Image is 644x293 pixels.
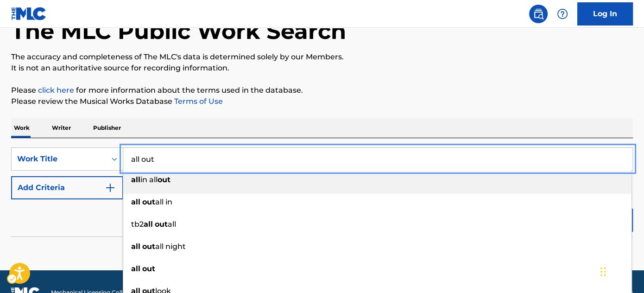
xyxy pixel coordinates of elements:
p: Work [11,118,32,138]
strong: out [142,242,155,251]
p: It is not an authoritative source for recording information. [11,63,633,74]
span: all [168,220,176,229]
p: Please for more information about the terms used in the database. [11,85,633,96]
strong: all [131,197,140,206]
strong: out [158,175,170,184]
span: in all [140,175,158,184]
p: Please review the Musical Works Database [11,96,633,107]
button: Add Criteria [11,176,123,199]
span: all night [155,242,186,251]
span: all in [155,197,172,206]
p: The accuracy and completeness of The MLC's data is determined solely by our Members. [11,51,633,63]
h1: The MLC Public Work Search [11,17,346,45]
img: search [533,8,544,19]
a: Terms of Use [172,97,223,106]
form: Search Form [11,147,633,236]
p: Writer [49,118,74,138]
a: Log In [577,2,633,25]
img: MLC Logo [11,7,47,20]
div: Drag [600,258,606,286]
iframe: Hubspot Iframe [598,248,644,293]
input: Search... [123,148,632,170]
div: On [106,148,123,170]
p: Publisher [90,118,124,138]
strong: out [142,264,155,273]
div: Work Title [17,153,101,165]
a: click here [38,86,74,95]
img: 9d2ae6d4665cec9f34b9.svg [105,182,116,193]
strong: out [155,220,168,229]
div: Chat Widget [598,248,644,293]
span: tb2 [131,220,144,229]
strong: all [131,242,140,251]
img: help [557,8,568,19]
strong: all [144,220,153,229]
strong: all [131,264,140,273]
strong: all [131,175,140,184]
strong: out [142,197,155,206]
